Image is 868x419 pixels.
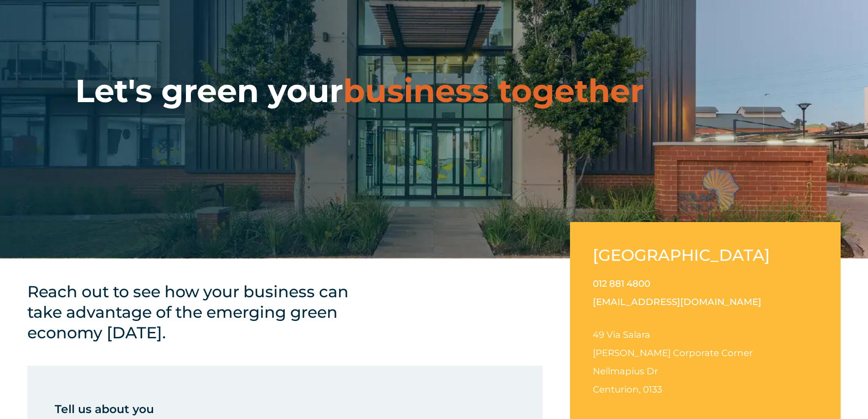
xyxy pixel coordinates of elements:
[55,400,515,418] p: Tell us about you
[593,296,761,307] a: [EMAIL_ADDRESS][DOMAIN_NAME]
[593,278,650,289] a: 012 881 4800
[593,384,662,395] span: Centurion, 0133
[593,329,650,340] span: 49 Via Salara
[75,72,644,110] h1: Let's green your
[593,347,753,358] span: [PERSON_NAME] Corporate Corner
[593,366,658,377] span: Nellmapius Dr
[27,281,369,343] h4: Reach out to see how your business can take advantage of the emerging green economy [DATE].
[343,71,644,110] span: business together
[593,245,777,265] h2: [GEOGRAPHIC_DATA]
